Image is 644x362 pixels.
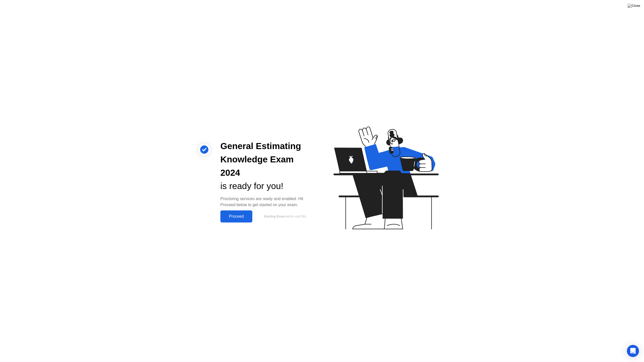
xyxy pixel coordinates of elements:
[220,196,314,208] div: Proctoring services are ready and enabled. Hit Proceed below to get started on your exam.
[627,345,639,357] div: Open Intercom Messenger
[220,140,314,179] div: General Estimating Knowledge Exam 2024
[222,214,251,219] div: Proceed
[290,214,306,218] span: 9m and 58s
[628,4,640,8] img: Close
[255,212,314,221] button: Starting Exam in9m and 58s
[220,210,252,222] button: Proceed
[220,179,314,193] div: is ready for you!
